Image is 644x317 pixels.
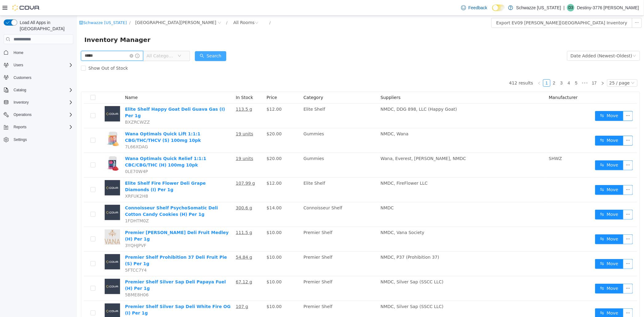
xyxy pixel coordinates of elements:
a: 17 [513,64,522,71]
input: Dark Mode [492,5,505,11]
span: NMDC [304,190,317,195]
u: 300.6 g [159,190,175,195]
span: Dark Mode [492,11,493,11]
span: Load All Apps in [GEOGRAPHIC_DATA] [17,19,73,32]
a: Settings [11,136,29,143]
span: XRFUK2H8 [48,178,71,183]
span: NMDC, Silver Sap (SSCC LLC) [304,264,367,269]
a: Customers [11,74,34,81]
a: 2 [474,64,481,71]
li: 3 [481,64,488,71]
span: 3YQHJPVF [48,227,69,232]
button: Catalog [1,86,76,94]
span: / [52,5,54,9]
span: Inventory [11,99,73,106]
a: Wana Optimals Quick Relief 1:1:1 CBC/CBG/THC (H) 100mg 10pk [48,140,129,152]
span: $12.00 [190,91,205,96]
button: Export EV09 [PERSON_NAME][GEOGRAPHIC_DATA] Inventory [414,2,555,12]
a: Connoisseur Shelf PsychoSomatic Deli Cotton Candy Cookies (H) Per 1g [48,190,141,201]
span: $20.00 [190,140,205,145]
span: $10.00 [190,239,205,244]
a: icon: shopSchwazze [US_STATE] [2,5,50,9]
span: $14.00 [190,190,205,195]
li: Previous Page [459,64,466,71]
a: 1 [466,64,473,71]
span: / [149,5,151,9]
a: Premier Shelf Prohibition 37 Deli Fruit Pie (S) Per 1g [48,239,150,250]
nav: Complex example [4,45,73,160]
span: Wana, Everest, [PERSON_NAME], NMDC [304,140,389,145]
button: icon: ellipsis [546,120,556,130]
span: NMDC, P37 (Prohibition 37) [304,239,362,244]
span: Catalog [11,86,73,94]
div: All Rooms [156,2,178,11]
li: 5 [496,64,503,71]
td: Connoisseur Shelf [224,187,301,211]
span: Manufacturer [472,79,501,84]
button: icon: swapMove [518,243,546,253]
span: Inventory [14,100,29,105]
span: Home [11,48,73,56]
p: Schwazze [US_STATE] [516,4,561,11]
u: 19 units [159,116,176,121]
span: 0LE70W4P [48,153,71,158]
button: icon: swapMove [518,293,546,303]
button: Reports [1,123,76,131]
button: Reports [11,123,29,131]
span: Reports [11,123,73,131]
span: Operations [14,112,32,117]
div: Destiny-3776 Herrera [567,4,574,11]
span: SHWZ [472,140,485,145]
img: Premier Shelf Prohibition 37 Deli Fruit Pie (S) Per 1g placeholder [28,238,43,254]
a: Home [11,49,26,56]
div: 25 / page [533,64,553,71]
span: Reports [14,125,26,130]
button: Home [1,48,76,57]
u: 19 units [159,140,176,145]
p: | [564,4,565,11]
span: Catalog [14,88,26,93]
a: 5 [496,64,503,71]
p: Destiny-3776 [PERSON_NAME] [577,4,639,11]
img: Connoisseur Shelf PsychoSomatic Deli Cotton Candy Cookies (H) Per 1g placeholder [28,189,43,204]
span: Inventory Manager [7,19,77,29]
button: icon: ellipsis [546,145,556,154]
button: icon: swapMove [518,95,546,105]
a: 4 [489,64,495,71]
button: icon: ellipsis [546,243,556,253]
span: 5FTCC7Y4 [48,252,70,257]
a: Wana Optimals Quick Lift 1:1:1 CBG/THC/THCV (S) 100mg 10pk [48,116,124,127]
a: Feedback [459,2,490,14]
li: Next Page [522,64,529,71]
span: Users [14,63,23,68]
span: Price [190,79,200,84]
button: icon: ellipsis [546,169,556,179]
span: Category [227,79,246,84]
td: Gummies [224,113,301,137]
span: All Categories [70,37,98,43]
span: ••• [503,64,513,71]
button: Inventory [1,98,76,107]
span: NMDC, Silver Sap (SSCC LLC) [304,288,367,293]
li: Next 5 Pages [503,64,513,71]
u: 107.99 g [159,165,178,170]
i: icon: down [554,65,558,70]
button: icon: searchSearch [118,35,149,45]
span: Operations [11,111,73,118]
a: 3 [481,64,488,71]
button: Operations [11,111,34,118]
span: NMDC, Vana Society [304,214,347,219]
span: Customers [14,75,31,80]
span: 5BME8H06 [48,277,72,282]
li: 4 [488,64,496,71]
a: Elite Shelf Fire Flower Deli Grape Diamonds (I) Per 1g [48,165,129,176]
button: icon: ellipsis [546,293,556,303]
span: $10.00 [190,214,205,219]
span: Users [11,61,73,69]
li: 17 [513,64,522,71]
img: Premier Shelf Vana Deli Fruit Medley (H) Per 1g hero shot [28,214,43,229]
button: Customers [1,73,76,82]
li: 412 results [432,64,456,71]
span: In Stock [159,79,176,84]
button: icon: ellipsis [546,194,556,204]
